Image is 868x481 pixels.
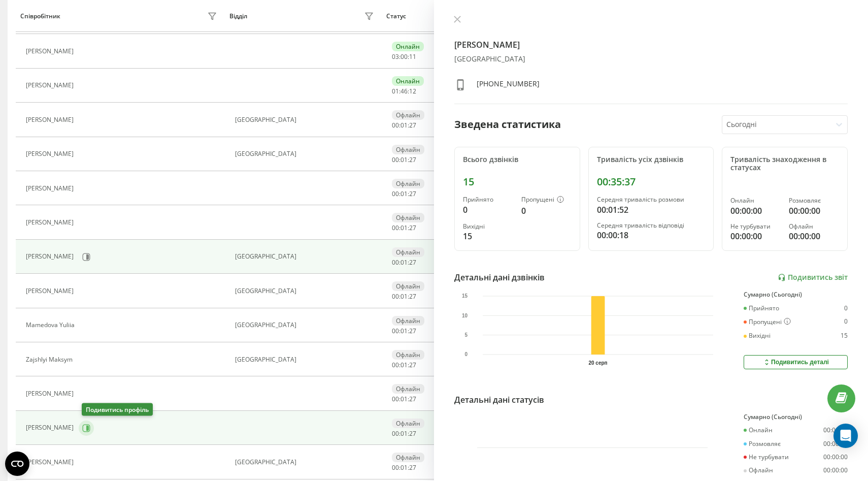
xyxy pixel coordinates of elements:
[26,424,76,431] div: [PERSON_NAME]
[409,189,416,198] span: 27
[26,253,76,260] div: [PERSON_NAME]
[400,395,408,403] span: 01
[235,253,376,260] div: [GEOGRAPHIC_DATA]
[409,463,416,472] span: 27
[392,52,399,61] span: 03
[392,88,416,95] div: : :
[392,190,416,198] div: : :
[823,467,848,474] div: 00:00:00
[409,429,416,438] span: 27
[409,292,416,301] span: 27
[597,222,706,229] div: Середня тривалість відповіді
[597,176,706,188] div: 00:35:37
[778,273,848,282] a: Подивитись звіт
[392,110,424,120] div: Офлайн
[744,291,848,298] div: Сумарно (Сьогодні)
[400,223,408,232] span: 01
[463,230,513,242] div: 15
[392,87,399,95] span: 01
[392,259,416,266] div: : :
[789,230,839,242] div: 00:00:00
[463,155,572,164] div: Всього дзвінків
[400,327,408,335] span: 01
[521,205,572,217] div: 0
[392,179,424,188] div: Офлайн
[409,361,416,369] span: 27
[392,281,424,291] div: Офлайн
[26,356,75,363] div: Zajshlyi Maksym
[235,322,376,329] div: [GEOGRAPHIC_DATA]
[400,361,408,369] span: 01
[26,185,76,192] div: [PERSON_NAME]
[597,155,706,164] div: Тривалість усіх дзвінків
[454,55,848,63] div: [GEOGRAPHIC_DATA]
[409,258,416,267] span: 27
[392,42,424,51] div: Онлайн
[477,79,540,93] div: [PHONE_NUMBER]
[392,258,399,267] span: 00
[392,293,416,300] div: : :
[392,213,424,222] div: Офлайн
[409,121,416,130] span: 27
[744,355,848,369] button: Подивитись деталі
[823,454,848,461] div: 00:00:00
[26,219,76,226] div: [PERSON_NAME]
[521,196,572,204] div: Пропущені
[730,205,781,217] div: 00:00:00
[462,293,468,299] text: 15
[235,150,376,157] div: [GEOGRAPHIC_DATA]
[841,332,848,339] div: 15
[400,292,408,301] span: 01
[400,429,408,438] span: 01
[20,13,60,20] div: Співробітник
[730,197,781,204] div: Онлайн
[26,322,77,329] div: Mamedova Yuliia
[392,429,399,438] span: 00
[392,292,399,301] span: 00
[400,121,408,130] span: 01
[235,287,376,295] div: [GEOGRAPHIC_DATA]
[409,223,416,232] span: 27
[400,189,408,198] span: 01
[392,384,424,394] div: Офлайн
[789,205,839,217] div: 00:00:00
[465,332,468,338] text: 5
[454,117,561,132] div: Зведена статистика
[465,351,468,357] text: 0
[400,463,408,472] span: 01
[26,390,76,397] div: [PERSON_NAME]
[392,223,399,232] span: 00
[26,459,76,466] div: [PERSON_NAME]
[823,440,848,447] div: 00:00:00
[730,155,839,173] div: Тривалість знаходження в статусах
[392,328,416,335] div: : :
[229,13,247,20] div: Відділ
[392,464,416,471] div: : :
[392,76,424,86] div: Онлайн
[392,327,399,335] span: 00
[744,332,771,339] div: Вихідні
[789,223,839,230] div: Офлайн
[392,189,399,198] span: 00
[26,287,76,295] div: [PERSON_NAME]
[597,196,706,203] div: Середня тривалість розмови
[409,155,416,164] span: 27
[392,395,399,403] span: 00
[463,223,513,230] div: Вихідні
[392,419,424,428] div: Офлайн
[392,453,424,462] div: Офлайн
[833,424,858,448] div: Open Intercom Messenger
[26,150,76,157] div: [PERSON_NAME]
[597,204,706,216] div: 00:01:52
[844,318,848,326] div: 0
[744,427,773,434] div: Онлайн
[386,13,406,20] div: Статус
[392,362,416,369] div: : :
[392,396,416,403] div: : :
[235,116,376,123] div: [GEOGRAPHIC_DATA]
[392,155,399,164] span: 00
[409,52,416,61] span: 11
[392,122,416,129] div: : :
[463,196,513,203] div: Прийнято
[392,145,424,154] div: Офлайн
